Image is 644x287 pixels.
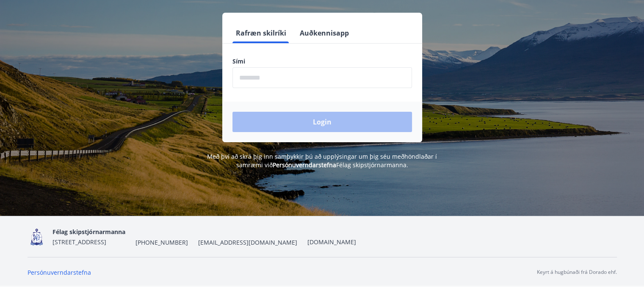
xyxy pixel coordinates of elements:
span: Félag skipstjórnarmanna [53,228,125,236]
img: 4fX9JWmG4twATeQ1ej6n556Sc8UHidsvxQtc86h8.png [28,228,46,246]
a: Persónuverndarstefna [273,161,336,169]
span: Með því að skrá þig inn samþykkir þú að upplýsingar um þig séu meðhöndlaðar í samræmi við Félag s... [207,152,437,169]
button: Auðkennisapp [296,23,352,43]
a: Persónuverndarstefna [28,268,91,276]
span: [STREET_ADDRESS] [53,238,106,246]
span: [EMAIL_ADDRESS][DOMAIN_NAME] [198,238,297,247]
span: [PHONE_NUMBER] [135,238,188,247]
button: Rafræn skilríki [232,23,290,43]
label: Sími [232,57,412,66]
a: [DOMAIN_NAME] [307,238,356,246]
p: Keyrt á hugbúnaði frá Dorado ehf. [537,268,617,276]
